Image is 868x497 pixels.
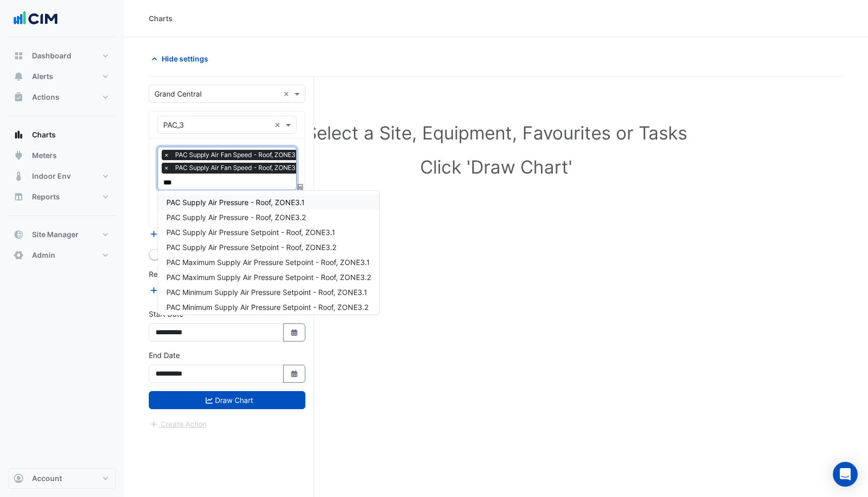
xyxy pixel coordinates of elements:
app-icon: Indoor Env [13,171,24,181]
span: PAC Supply Air Fan Speed - Roof, ZONE3.1 [173,163,302,173]
span: PAC Supply Air Pressure Setpoint - Roof, ZONE3.2 [166,243,336,252]
span: Clear [283,88,292,99]
app-icon: Meters [13,150,24,161]
span: Alerts [32,71,53,82]
span: Dashboard [32,51,71,61]
app-icon: Admin [13,250,24,260]
label: Start Date [149,308,183,319]
app-icon: Alerts [13,71,24,82]
span: PAC Maximum Supply Air Pressure Setpoint - Roof, ZONE3.2 [166,273,371,282]
app-icon: Site Manager [13,229,24,240]
app-icon: Dashboard [13,51,24,61]
button: Charts [8,125,116,145]
span: PAC Maximum Supply Air Pressure Setpoint - Roof, ZONE3.1 [166,258,370,267]
span: PAC Supply Air Pressure - Roof, ZONE3.1 [166,198,305,207]
button: Site Manager [8,224,116,245]
button: Indoor Env [8,166,116,187]
button: Dashboard [8,45,116,66]
span: × [162,163,171,173]
span: Admin [32,250,55,260]
span: Hide settings [162,53,208,64]
span: Actions [32,92,59,102]
label: End Date [149,350,180,361]
button: Alerts [8,66,116,87]
app-icon: Reports [13,192,24,202]
span: Meters [32,150,57,161]
app-icon: Charts [13,130,24,140]
button: Reports [8,187,116,207]
app-escalated-ticket-create-button: Please draw the charts first [149,418,207,427]
button: Account [8,468,116,489]
span: PAC Supply Air Fan Speed - Roof, ZONE3.2 [173,150,303,160]
div: Open Intercom Messenger [833,462,858,487]
span: PAC Minimum Supply Air Pressure Setpoint - Roof, ZONE3.1 [166,288,367,297]
div: Options List [158,191,379,315]
button: Add Reference Line [149,284,226,296]
h1: Select a Site, Equipment, Favourites or Tasks [172,122,820,144]
img: Company Logo [12,8,59,29]
span: PAC Supply Air Pressure - Roof, ZONE3.2 [166,213,306,222]
button: Add Equipment [149,228,211,240]
fa-icon: Select Date [290,328,299,337]
label: Reference Lines [149,269,203,279]
span: Reports [32,192,60,202]
div: Charts [149,13,173,24]
h1: Click 'Draw Chart' [172,156,820,178]
button: Meters [8,145,116,166]
span: Choose Function [296,183,305,192]
span: Indoor Env [32,171,71,181]
span: Account [32,473,62,484]
span: × [162,150,171,160]
span: Clear [274,119,283,130]
span: Charts [32,130,56,140]
span: Site Manager [32,229,79,240]
fa-icon: Select Date [290,369,299,378]
span: PAC Minimum Supply Air Pressure Setpoint - Roof, ZONE3.2 [166,303,368,312]
button: Admin [8,245,116,266]
span: PAC Supply Air Pressure Setpoint - Roof, ZONE3.1 [166,228,335,237]
app-icon: Actions [13,92,24,102]
button: Hide settings [149,50,215,68]
button: Draw Chart [149,391,305,409]
button: Actions [8,87,116,107]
